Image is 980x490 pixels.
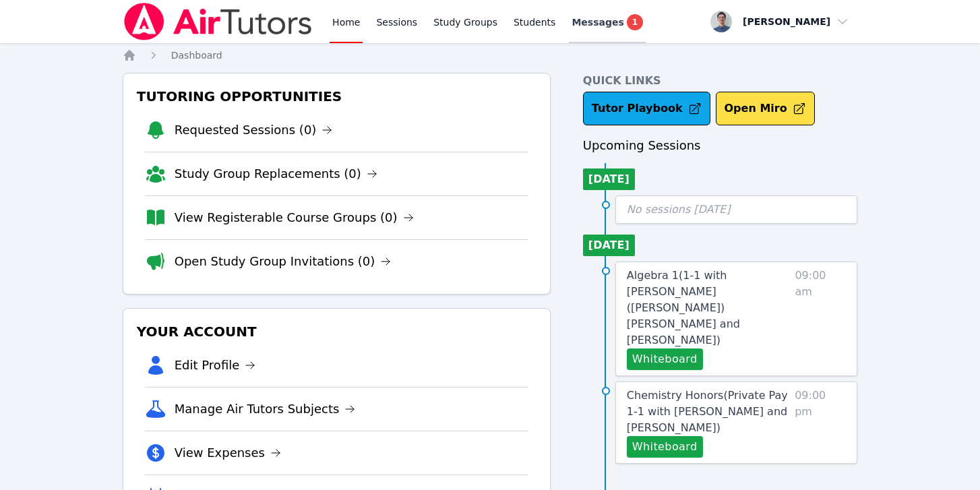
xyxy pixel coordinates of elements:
button: Whiteboard [627,436,703,458]
a: Edit Profile [175,356,256,375]
a: View Registerable Course Groups (0) [175,208,414,227]
a: Tutor Playbook [583,92,710,125]
span: 09:00 am [795,268,846,370]
span: Dashboard [171,50,222,61]
nav: Breadcrumb [123,49,858,62]
h3: Tutoring Opportunities [134,84,539,109]
span: Chemistry Honors ( Private Pay 1-1 with [PERSON_NAME] and [PERSON_NAME] ) [627,389,788,434]
a: Algebra 1(1-1 with [PERSON_NAME] ([PERSON_NAME]) [PERSON_NAME] and [PERSON_NAME]) [627,268,790,348]
a: Requested Sessions (0) [175,121,333,140]
h3: Upcoming Sessions [583,136,857,155]
h4: Quick Links [583,73,857,89]
span: Messages [572,16,623,29]
li: [DATE] [583,235,635,256]
span: No sessions [DATE] [627,203,731,216]
span: 09:00 pm [795,388,846,458]
img: Air Tutors [123,3,313,40]
a: Open Study Group Invitations (0) [175,252,392,271]
h3: Your Account [134,319,539,344]
a: View Expenses [175,443,281,462]
a: Manage Air Tutors Subjects [175,400,356,419]
a: Dashboard [171,49,222,62]
a: Chemistry Honors(Private Pay 1-1 with [PERSON_NAME] and [PERSON_NAME]) [627,388,789,436]
span: Algebra 1 ( 1-1 with [PERSON_NAME] ([PERSON_NAME]) [PERSON_NAME] and [PERSON_NAME] ) [627,269,740,346]
button: Open Miro [716,92,815,125]
span: 1 [627,14,643,30]
button: Whiteboard [627,348,703,370]
a: Study Group Replacements (0) [175,164,377,183]
li: [DATE] [583,169,635,190]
